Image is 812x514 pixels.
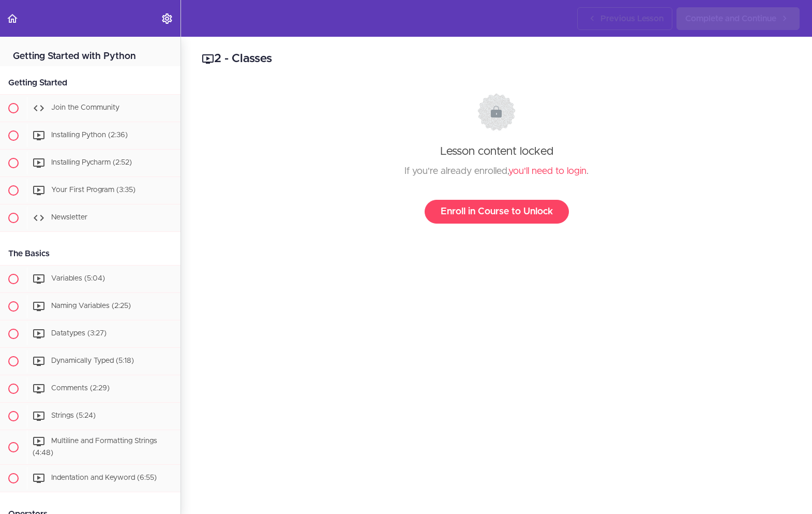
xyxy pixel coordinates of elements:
span: Naming Variables (2:25) [51,302,131,310]
span: Variables (5:04) [51,275,105,282]
span: Multiline and Formatting Strings (4:48) [33,437,157,457]
span: Join the Community [51,104,119,111]
a: Enroll in Course to Unlock [425,200,569,224]
span: Datatypes (3:27) [51,330,107,337]
span: Comments (2:29) [51,385,110,392]
svg: Settings Menu [161,12,173,25]
span: Complete and Continue [685,12,776,25]
a: you'll need to login [508,167,587,176]
div: If you're already enrolled, . [212,164,781,179]
span: Installing Python (2:36) [51,131,128,139]
div: Lesson content locked [212,93,781,224]
span: Indentation and Keyword (6:55) [51,474,157,481]
h2: 2 - Classes [202,50,791,68]
span: Previous Lesson [600,12,664,25]
span: Dynamically Typed (5:18) [51,357,134,364]
a: Complete and Continue [676,7,800,30]
span: Strings (5:24) [51,412,96,419]
span: Your First Program (3:35) [51,186,136,194]
span: Newsletter [51,214,87,221]
svg: Back to course curriculum [6,12,19,25]
span: Installing Pycharm (2:52) [51,159,132,166]
a: Previous Lesson [577,7,672,30]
